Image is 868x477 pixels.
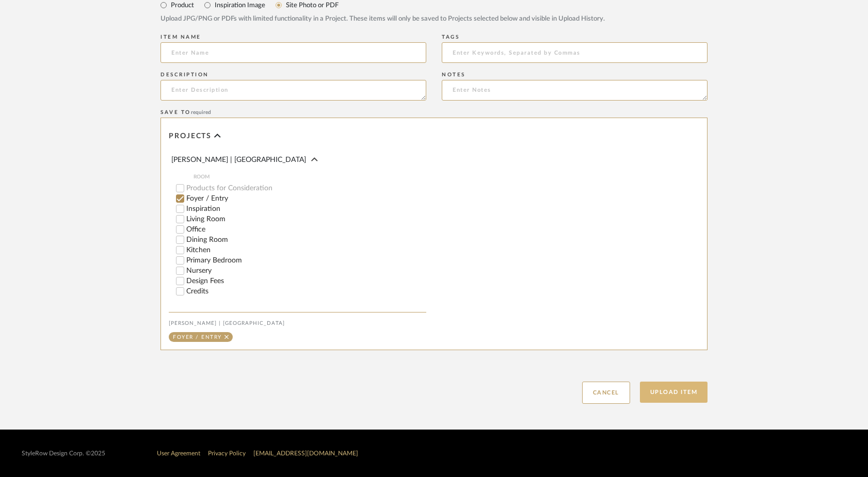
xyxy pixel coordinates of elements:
[191,110,211,115] span: required
[22,450,105,457] div: StyleRow Design Corp. ©2025
[253,450,358,456] a: [EMAIL_ADDRESS][DOMAIN_NAME]
[160,109,708,116] div: Save To
[186,216,426,223] label: Living Room
[186,205,426,212] label: Inspiration
[160,42,426,63] input: Enter Name
[640,382,708,403] button: Upload Item
[442,72,708,78] div: Notes
[186,195,426,202] label: Foyer / Entry
[194,173,426,181] span: ROOM
[186,246,426,254] label: Kitchen
[186,257,426,264] label: Primary Bedroom
[173,335,222,340] div: Foyer / Entry
[160,72,426,78] div: Description
[186,267,426,274] label: Nursery
[171,156,306,163] span: [PERSON_NAME] | [GEOGRAPHIC_DATA]
[186,288,426,295] label: Credits
[582,382,630,404] button: Cancel
[157,450,200,456] a: User Agreement
[186,277,426,285] label: Design Fees
[186,236,426,243] label: Dining Room
[208,450,246,456] a: Privacy Policy
[169,320,426,326] div: [PERSON_NAME] | [GEOGRAPHIC_DATA]
[160,34,426,40] div: Item name
[160,14,708,24] div: Upload JPG/PNG or PDFs with limited functionality in a Project. These items will only be saved to...
[442,42,708,63] input: Enter Keywords, Separated by Commas
[442,34,708,40] div: Tags
[186,226,426,233] label: Office
[169,132,212,141] span: Projects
